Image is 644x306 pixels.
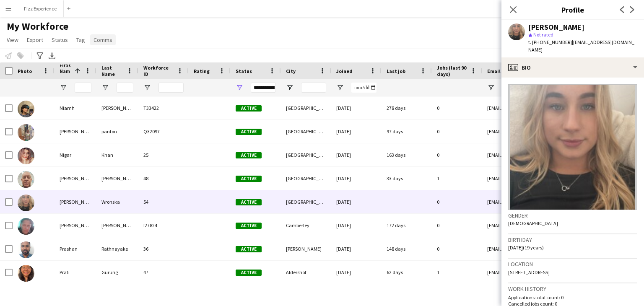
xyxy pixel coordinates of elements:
[47,51,57,61] app-action-btn: Export XLSX
[281,143,331,166] div: [GEOGRAPHIC_DATA]
[281,167,331,190] div: [GEOGRAPHIC_DATA]
[331,120,382,143] div: [DATE]
[281,214,331,237] div: Camberley
[432,143,482,166] div: 0
[236,270,262,276] span: Active
[18,68,32,74] span: Photo
[48,34,71,45] a: Status
[382,143,432,166] div: 163 days
[382,96,432,119] div: 278 days
[331,96,382,119] div: [DATE]
[143,65,174,77] span: Workforce ID
[76,36,85,44] span: Tag
[236,152,262,158] span: Active
[96,190,138,213] div: Wronska
[508,294,637,301] p: Applications total count: 0
[432,120,482,143] div: 0
[96,167,138,190] div: [PERSON_NAME]
[387,68,405,74] span: Last job
[93,36,112,44] span: Comms
[281,237,331,260] div: [PERSON_NAME]
[382,237,432,260] div: 148 days
[60,84,67,91] button: Open Filter Menu
[508,236,637,244] h3: Birthday
[101,84,109,91] button: Open Filter Menu
[281,190,331,213] div: [GEOGRAPHIC_DATA]
[96,143,138,166] div: Khan
[236,246,262,252] span: Active
[55,214,96,237] div: [PERSON_NAME]
[236,223,262,229] span: Active
[7,20,68,33] span: My Workforce
[331,190,382,213] div: [DATE]
[336,84,344,91] button: Open Filter Menu
[18,124,34,141] img: nicola panton
[487,84,495,91] button: Open Filter Menu
[18,265,34,282] img: Prati Gurung
[138,96,189,119] div: T33422
[508,84,637,210] img: Crew avatar or photo
[382,120,432,143] div: 97 days
[138,190,189,213] div: 54
[501,57,644,78] div: Bio
[27,36,43,44] span: Export
[138,214,189,237] div: I27824
[60,62,71,80] span: First Name
[382,214,432,237] div: 172 days
[432,214,482,237] div: 0
[487,68,501,74] span: Email
[331,237,382,260] div: [DATE]
[18,241,34,258] img: Prashan Rathnayake
[96,96,138,119] div: [PERSON_NAME]
[75,83,91,93] input: First Name Filter Input
[73,34,88,45] a: Tag
[533,31,553,38] span: Not rated
[236,68,252,74] span: Status
[96,120,138,143] div: panton
[18,218,34,235] img: Peter Wallis
[143,84,151,91] button: Open Filter Menu
[117,83,133,93] input: Last Name Filter Input
[158,83,184,93] input: Workforce ID Filter Input
[432,190,482,213] div: 0
[432,167,482,190] div: 1
[382,261,432,284] div: 62 days
[35,51,45,61] app-action-btn: Advanced filters
[236,105,262,112] span: Active
[96,261,138,284] div: Gurung
[432,261,482,284] div: 1
[508,269,550,275] span: [STREET_ADDRESS]
[18,171,34,188] img: nigel carson
[194,68,210,74] span: Rating
[3,34,22,45] a: View
[17,0,64,17] button: Fizz Experience
[508,244,544,251] span: [DATE] (19 years)
[7,36,18,44] span: View
[508,285,637,293] h3: Work history
[528,23,584,31] div: [PERSON_NAME]
[382,167,432,190] div: 33 days
[508,220,558,226] span: [DEMOGRAPHIC_DATA]
[331,167,382,190] div: [DATE]
[331,214,382,237] div: [DATE]
[52,36,68,44] span: Status
[18,101,34,117] img: Niamh Aldrich
[528,39,634,53] span: | [EMAIL_ADDRESS][DOMAIN_NAME]
[432,237,482,260] div: 0
[351,83,377,93] input: Joined Filter Input
[138,120,189,143] div: Q32097
[331,143,382,166] div: [DATE]
[138,237,189,260] div: 36
[286,84,293,91] button: Open Filter Menu
[55,167,96,190] div: [PERSON_NAME]
[138,143,189,166] div: 25
[236,199,262,205] span: Active
[55,96,96,119] div: Niamh
[528,39,572,45] span: t. [PHONE_NUMBER]
[236,84,243,91] button: Open Filter Menu
[331,261,382,284] div: [DATE]
[437,65,467,77] span: Jobs (last 90 days)
[281,96,331,119] div: [GEOGRAPHIC_DATA]
[18,194,34,211] img: Nikola Wronska
[101,65,123,77] span: Last Name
